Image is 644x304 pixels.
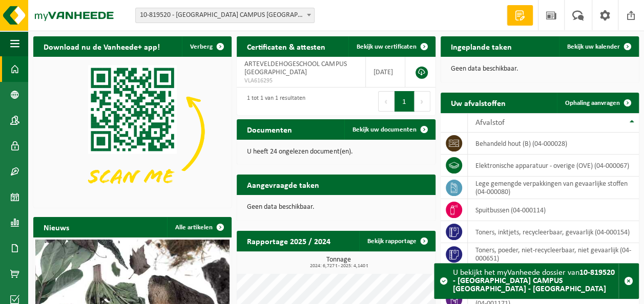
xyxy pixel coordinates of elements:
[468,243,639,266] td: toners, poeder, niet-recycleerbaar, niet gevaarlijk (04-000651)
[468,133,639,155] td: behandeld hout (B) (04-000028)
[453,264,618,298] div: U bekijkt het myVanheede dossier van
[237,175,329,194] h2: Aangevraagde taken
[237,119,302,139] h2: Documenten
[33,217,79,237] h2: Nieuws
[565,100,620,106] span: Ophaling aanvragen
[451,66,629,73] p: Geen data beschikbaar.
[414,91,430,112] button: Next
[468,155,639,177] td: elektronische apparatuur - overige (OVE) (04-000067)
[237,36,336,56] h2: Certificaten & attesten
[242,256,435,269] h3: Tonnage
[468,199,639,221] td: spuitbussen (04-000114)
[247,148,425,156] p: U heeft 24 ongelezen document(en).
[190,44,213,50] span: Verberg
[135,8,315,23] span: 10-819520 - ARTEVELDEHOGESCHOOL CAMPUS GOUDSTRAAT - GENT
[352,126,417,133] span: Bekijk uw documenten
[366,57,405,88] td: [DATE]
[247,204,425,211] p: Geen data beschikbaar.
[348,36,434,57] a: Bekijk uw certificaten
[182,36,231,57] button: Verberg
[33,36,170,56] h2: Download nu de Vanheede+ app!
[136,8,314,23] span: 10-819520 - ARTEVELDEHOGESCHOOL CAMPUS GOUDSTRAAT - GENT
[394,91,414,112] button: 1
[567,44,620,50] span: Bekijk uw kalender
[359,231,434,251] a: Bekijk rapportage
[378,91,394,112] button: Previous
[357,44,417,50] span: Bekijk uw certificaten
[559,36,638,57] a: Bekijk uw kalender
[441,36,522,56] h2: Ingeplande taken
[242,90,305,113] div: 1 tot 1 van 1 resultaten
[244,60,346,76] span: ARTEVELDEHOGESCHOOL CAMPUS [GEOGRAPHIC_DATA]
[344,119,434,140] a: Bekijk uw documenten
[244,77,357,85] span: VLA616295
[475,119,505,127] span: Afvalstof
[242,264,435,269] span: 2024: 6,727 t - 2025: 4,140 t
[468,177,639,199] td: lege gemengde verpakkingen van gevaarlijke stoffen (04-000080)
[167,217,231,237] a: Alle artikelen
[441,93,516,113] h2: Uw afvalstoffen
[237,231,341,251] h2: Rapportage 2025 / 2024
[33,57,232,206] img: Download de VHEPlus App
[468,221,639,243] td: toners, inktjets, recycleerbaar, gevaarlijk (04-000154)
[557,93,638,113] a: Ophaling aanvragen
[453,269,615,293] strong: 10-819520 - [GEOGRAPHIC_DATA] CAMPUS [GEOGRAPHIC_DATA] - [GEOGRAPHIC_DATA]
